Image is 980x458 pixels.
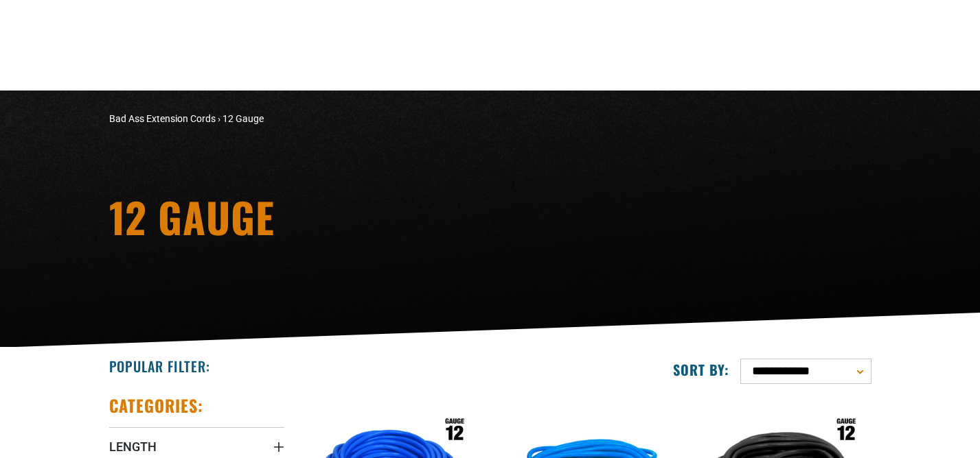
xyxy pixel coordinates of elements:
[109,196,611,237] h1: 12 Gauge
[109,395,204,416] h2: Categories:
[109,439,157,455] span: Length
[673,361,729,378] label: Sort by:
[109,113,216,124] a: Bad Ass Extension Cords
[223,113,264,124] span: 12 Gauge
[109,357,210,375] h2: Popular Filter:
[218,113,220,124] span: ›
[109,112,611,126] nav: breadcrumbs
